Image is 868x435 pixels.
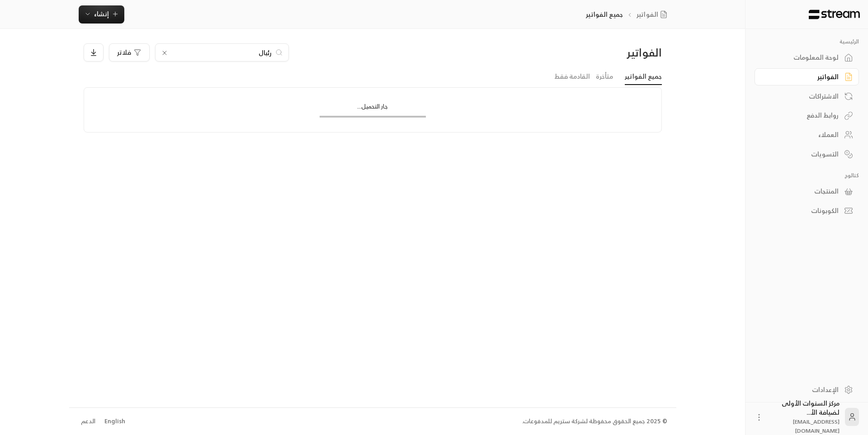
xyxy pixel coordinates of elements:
p: الرئيسية [755,38,859,45]
span: فلاتر [117,49,131,56]
div: روابط الدفع [766,111,839,120]
a: الإعدادات [755,381,859,398]
a: الكوبونات [755,202,859,220]
a: المنتجات [755,183,859,200]
p: جميع الفواتير [586,10,623,19]
div: لوحة المعلومات [766,53,839,62]
div: التسويات [766,150,839,159]
a: لوحة المعلومات [755,49,859,66]
button: إنشاء [79,5,124,24]
div: English [104,417,125,426]
a: العملاء [755,126,859,144]
a: التسويات [755,145,859,163]
div: الفواتير [766,72,839,81]
div: الإعدادات [766,385,839,394]
input: ابحث باسم العميل أو رقم الهاتف [172,47,272,57]
nav: breadcrumb [586,10,670,19]
a: متأخرة [596,69,613,85]
div: المنتجات [766,187,839,196]
a: الدعم [78,413,99,430]
button: فلاتر [109,43,150,61]
div: الفواتير [524,45,661,60]
a: الفواتير [637,10,671,19]
div: الاشتراكات [766,92,839,101]
a: روابط الدفع [755,107,859,124]
span: إنشاء [94,8,109,19]
a: الاشتراكات [755,87,859,105]
a: الفواتير [755,68,859,86]
div: © 2025 جميع الحقوق محفوظة لشركة ستريم للمدفوعات. [522,417,667,426]
div: الكوبونات [766,206,839,215]
div: العملاء [766,130,839,139]
div: جار التحميل... [320,102,426,115]
a: القادمة فقط [554,69,590,85]
img: Logo [808,9,861,19]
div: مركز السنوات الأولى لضيافة الأ... [769,399,840,435]
p: كتالوج [755,172,859,179]
a: جميع الفواتير [625,69,662,85]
